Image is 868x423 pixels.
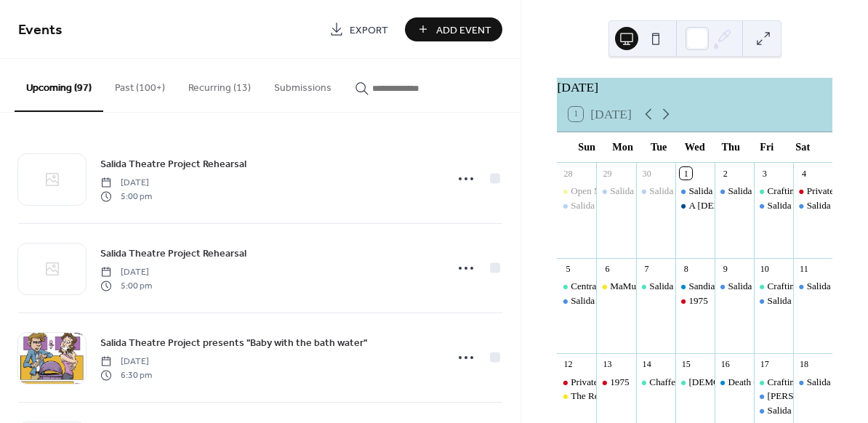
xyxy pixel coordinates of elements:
[797,167,810,180] div: 4
[610,376,629,389] div: 1975
[754,280,793,293] div: Crafting Circle
[688,199,864,212] div: A [DEMOGRAPHIC_DATA] Board Meeting
[715,280,754,293] div: Salida Theatre Project presents "Baby with the bath water"
[640,358,653,371] div: 14
[100,156,246,172] a: Salida Theatre Project Rehearsal
[18,16,63,44] span: Events
[793,376,832,389] div: Salida Moth
[768,404,815,417] div: Salida Moth
[675,185,715,198] div: Salida Theatre Project Rehearsal
[688,280,792,293] div: Sandia Hearing Aid Center
[103,59,177,110] button: Past (100+)
[754,185,793,198] div: Crafting Circle
[262,59,343,110] button: Submissions
[100,177,152,190] span: [DATE]
[596,280,635,293] div: MaMuse has been canceled
[649,185,774,198] div: Salida Theatre Project Rehearsal
[100,245,246,262] a: Salida Theatre Project Rehearsal
[596,376,635,389] div: 1975
[605,132,641,162] div: Mon
[100,266,152,279] span: [DATE]
[601,263,614,275] div: 6
[562,167,574,180] div: 28
[100,157,246,172] span: Salida Theatre Project Rehearsal
[350,23,388,38] span: Export
[636,376,675,389] div: Chaffee County Women Who Care
[571,185,609,198] div: Open Mic
[749,132,785,162] div: Fri
[562,263,574,275] div: 5
[610,280,715,293] div: MaMuse has been canceled
[768,280,825,293] div: Crafting Circle
[675,294,715,307] div: 1975
[557,294,596,307] div: Salida Theatre Project presents "Baby with the bath water"
[557,376,596,389] div: Private rehearsal
[640,132,677,162] div: Tue
[571,390,643,403] div: The ReMemberers
[677,132,713,162] div: Wed
[758,358,771,371] div: 17
[636,185,675,198] div: Salida Theatre Project Rehearsal
[649,376,783,389] div: Chaffee County Women Who Care
[793,185,832,198] div: Private rehearsal
[177,59,262,110] button: Recurring (13)
[675,280,715,293] div: Sandia Hearing Aid Center
[557,78,832,97] div: [DATE]
[754,404,793,417] div: Salida Moth
[557,280,596,293] div: Central Colorado Humanist
[675,199,715,212] div: A Church Board Meeting
[557,199,596,212] div: Salida Theatre Project Load in
[571,376,635,389] div: Private rehearsal
[768,376,825,389] div: Crafting Circle
[793,280,832,293] div: Salida Theatre Project presents "Baby with the bath water"
[640,167,653,180] div: 30
[557,185,596,198] div: Open Mic
[596,185,635,198] div: Salida Theatre Project load in
[719,263,731,275] div: 9
[405,17,502,41] button: Add Event
[754,376,793,389] div: Crafting Circle
[768,185,825,198] div: Crafting Circle
[318,17,399,41] a: Export
[610,185,724,198] div: Salida Theatre Project load in
[568,132,605,162] div: Sun
[100,279,152,292] span: 5:00 pm
[754,294,793,307] div: Salida Theatre Project presents "Baby with the bath water"
[100,246,246,262] span: Salida Theatre Project Rehearsal
[754,390,793,403] div: Salida Moth dress rehearsal
[719,358,731,371] div: 16
[571,294,796,307] div: Salida Theatre Project presents "Baby with the bath water"
[754,199,793,212] div: Salida Theatre Project presents "Baby with the bath water"
[100,336,367,351] span: Salida Theatre Project presents "Baby with the bath water"
[807,376,854,389] div: Salida Moth
[571,199,688,212] div: Salida Theatre Project Load in
[680,263,692,275] div: 8
[571,280,692,293] div: Central [US_STATE] Humanist
[562,358,574,371] div: 12
[100,355,152,368] span: [DATE]
[636,280,675,293] div: Salida Moth Dress Rehearsal
[680,358,692,371] div: 15
[100,334,367,351] a: Salida Theatre Project presents "Baby with the bath water"
[719,167,731,180] div: 2
[601,167,614,180] div: 29
[100,368,152,382] span: 6:30 pm
[100,190,152,203] span: 5:00 pm
[793,199,832,212] div: Salida Theatre Project presents "Baby with the bath water"
[758,263,771,275] div: 10
[712,132,749,162] div: Thu
[675,376,715,389] div: Shamanic Healing Circle with Sarah Sol
[728,376,772,389] div: Death Cafe
[640,263,653,275] div: 7
[557,390,596,403] div: The ReMemberers
[715,185,754,198] div: Salida Theatre Project Rehearsal
[715,376,754,389] div: Death Cafe
[797,358,810,371] div: 18
[797,263,810,275] div: 11
[601,358,614,371] div: 13
[784,132,821,162] div: Sat
[688,185,813,198] div: Salida Theatre Project Rehearsal
[436,23,491,38] span: Add Event
[680,167,692,180] div: 1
